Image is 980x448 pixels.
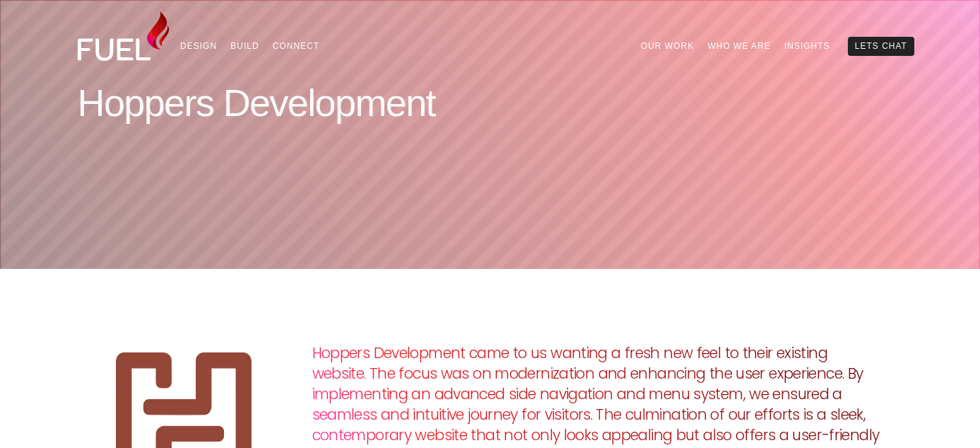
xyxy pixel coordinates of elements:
[78,11,170,61] img: Fuel Design Ltd - Website design and development company in North Shore, Auckland
[701,37,778,55] a: Who We Are
[634,37,701,55] a: Our Work
[174,37,224,55] a: Design
[777,37,837,55] a: Insights
[266,37,326,55] a: Connect
[224,37,266,55] a: Build
[848,37,914,55] a: Lets Chat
